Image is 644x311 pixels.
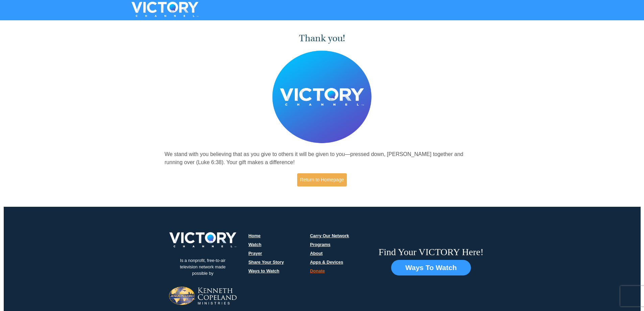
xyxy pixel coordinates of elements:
img: Jesus-is-Lord-logo.png [169,287,237,305]
a: Ways to Watch [248,268,280,273]
p: Is a nonprofit, free-to-air television network made possible by [169,252,237,282]
a: Share Your Story [248,260,284,265]
a: About [310,251,323,256]
button: Ways To Watch [391,260,471,275]
h1: Thank you! [165,33,480,44]
p: We stand with you believing that as you give to others it will be given to you—pressed down, [PER... [165,150,480,166]
a: Programs [310,242,331,247]
a: Prayer [248,251,262,256]
a: Carry Our Network [310,233,349,238]
h6: Find Your VICTORY Here! [379,246,484,258]
img: VICTORYTHON - VICTORY Channel [123,2,207,17]
a: Home [248,233,261,238]
img: Believer's Voice of Victory Network [272,50,372,143]
a: Watch [248,242,262,247]
a: Apps & Devices [310,260,343,265]
img: victory-logo.png [161,232,245,247]
a: Return to Homepage [297,173,347,186]
a: Donate [310,268,325,273]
